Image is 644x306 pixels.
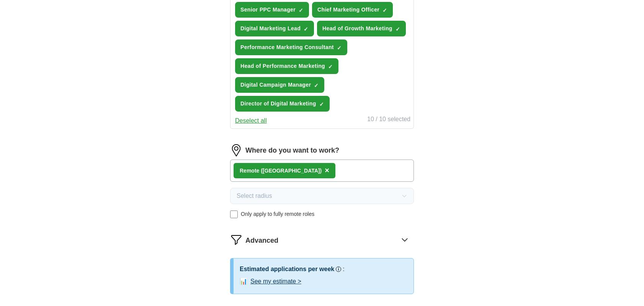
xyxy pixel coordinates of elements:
[314,82,319,89] span: ✓
[235,116,267,125] button: Deselect all
[299,7,303,13] span: ✓
[367,115,410,125] div: 10 / 10 selected
[240,265,334,274] h3: Estimated applications per week
[240,100,316,108] span: Director of Digital Marketing
[317,6,379,14] span: Chief Marketing Officer
[317,21,406,36] button: Head of Growth Marketing✓
[240,6,296,14] span: Senior PPC Manager
[230,188,414,204] button: Select radius
[328,64,333,70] span: ✓
[235,96,330,112] button: Director of Digital Marketing✓
[240,167,322,175] div: Remote ([GEOGRAPHIC_DATA])
[245,235,278,246] span: Advanced
[382,7,387,13] span: ✓
[240,81,311,89] span: Digital Campaign Manager
[230,234,242,246] img: filter
[240,43,334,51] span: Performance Marketing Consultant
[337,45,342,51] span: ✓
[325,165,329,176] button: ×
[304,26,308,32] span: ✓
[230,144,242,156] img: location.png
[240,25,301,33] span: Digital Marketing Lead
[235,58,338,74] button: Head of Performance Marketing✓
[240,62,325,70] span: Head of Performance Marketing
[319,101,324,107] span: ✓
[235,2,309,18] button: Senior PPC Manager✓
[250,277,301,286] button: See my estimate >
[235,39,347,55] button: Performance Marketing Consultant✓
[312,2,393,18] button: Chief Marketing Officer✓
[325,166,329,174] span: ×
[245,145,339,156] label: Where do you want to work?
[230,211,238,218] input: Only apply to fully remote roles
[396,26,400,32] span: ✓
[237,191,272,201] span: Select radius
[235,21,314,36] button: Digital Marketing Lead✓
[322,25,392,33] span: Head of Growth Marketing
[241,210,314,218] span: Only apply to fully remote roles
[240,277,247,286] span: 📊
[343,265,344,274] h3: :
[235,77,324,93] button: Digital Campaign Manager✓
